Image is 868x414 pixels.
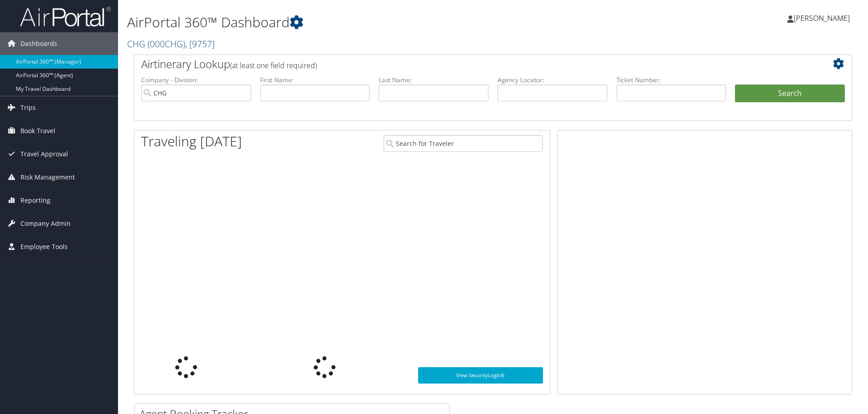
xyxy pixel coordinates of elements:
input: Search for Traveler [384,135,543,152]
h2: Airtinerary Lookup [141,56,785,72]
label: Agency Locator: [498,75,607,85]
span: Reporting [20,189,50,212]
span: ( 000CHG ) [148,38,185,50]
span: (at least one field required) [230,60,317,70]
span: Employee Tools [20,235,68,258]
span: Risk Management [20,166,75,189]
span: [PERSON_NAME] [794,13,850,23]
label: First Name: [260,75,370,85]
label: Company - Division: [141,75,251,85]
span: Company Admin [20,212,71,235]
span: Trips [20,96,36,119]
h1: Traveling [DATE] [141,132,242,151]
a: View SecurityLogic® [418,367,543,384]
label: Last Name: [379,75,488,85]
span: , [ 9757 ] [185,38,215,50]
a: CHG [127,38,215,50]
span: Book Travel [20,120,55,142]
button: Search [735,85,845,103]
h1: AirPortal 360™ Dashboard [127,13,615,32]
span: Dashboards [20,32,57,55]
label: Ticket Number: [616,75,726,85]
span: Travel Approval [20,143,68,165]
img: airportal-logo.png [20,6,111,27]
a: [PERSON_NAME] [787,5,859,32]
